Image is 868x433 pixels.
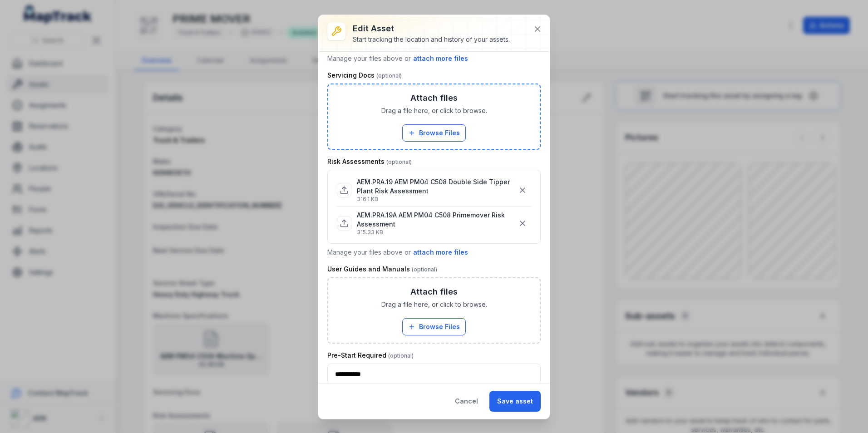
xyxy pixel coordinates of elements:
h3: Attach files [410,285,458,298]
p: Manage your files above or [327,247,541,257]
label: Risk Assessments [327,157,412,166]
p: 316.1 KB [357,196,514,203]
h3: Edit asset [353,22,510,35]
span: Drag a file here, or click to browse. [381,106,487,115]
p: AEM.PRA.19 AEM PM04 C508 Double Side Tipper Plant Risk Assessment [357,177,514,196]
p: 315.33 KB [357,229,514,236]
button: Save asset [489,391,541,412]
button: Browse Files [402,124,466,142]
span: Drag a file here, or click to browse. [381,300,487,309]
h3: Attach files [410,92,458,104]
label: Pre-Start Required [327,351,414,360]
div: Start tracking the location and history of your assets. [353,35,510,44]
p: AEM.PRA.19A AEM PM04 C508 Primemover Risk Assessment [357,211,514,229]
button: Browse Files [402,318,466,335]
label: Servicing Docs [327,71,402,80]
button: Cancel [447,391,486,412]
label: User Guides and Manuals [327,265,437,274]
p: Manage your files above or [327,54,541,64]
button: attach more files [413,247,469,257]
button: attach more files [413,54,469,64]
